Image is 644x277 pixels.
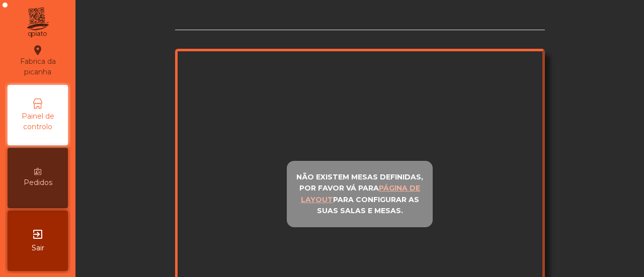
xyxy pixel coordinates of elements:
span: Sair [32,243,44,253]
span: Painel de controlo [10,111,65,132]
u: página de layout [301,183,421,204]
p: Não existem mesas definidas, por favor vá para para configurar as suas salas e mesas. [291,171,428,217]
img: qpiato [25,5,50,40]
span: Pedidos [24,177,52,188]
i: location_on [32,44,44,56]
i: exit_to_app [32,228,44,240]
div: Fabrica da picanha [8,44,67,77]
